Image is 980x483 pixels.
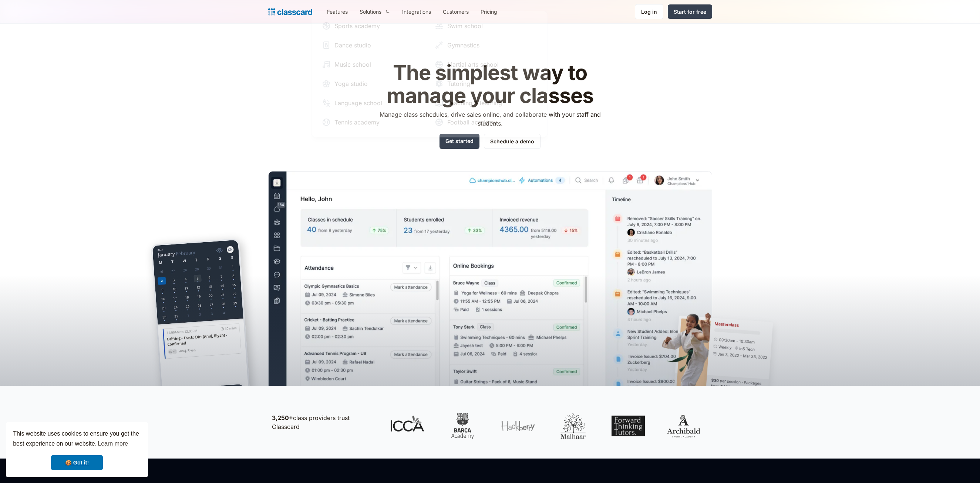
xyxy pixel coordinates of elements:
a: Yoga studio [319,76,427,91]
a: Gymnastics [432,38,540,53]
div: Dance studio [334,41,371,50]
div: Language school [334,99,382,107]
a: Martial arts school [432,57,540,72]
a: Dance studio [319,38,427,53]
div: Swim school [447,21,483,30]
a: Tennis academy [319,115,427,130]
a: dismiss cookie message [51,455,103,470]
a: Tutoring [432,76,540,91]
a: home [268,7,312,17]
a: Start for free [668,4,712,19]
nav: Solutions [311,11,548,137]
div: Solutions [360,8,381,16]
div: Martial arts school [447,60,499,69]
a: Get started [440,134,479,149]
div: Gymnastics [447,41,479,50]
p: class providers trust Classcard [272,413,376,431]
a: Schedule a demo [484,134,540,149]
a: Sports academy [319,19,427,33]
a: Pricing [475,3,503,20]
a: Music school [319,57,427,72]
div: cookieconsent [6,422,148,477]
a: Swim school [432,19,540,33]
div: Tutoring [447,79,470,88]
a: Language school [319,96,427,110]
a: learn more about cookies [97,438,129,449]
a: Log in [635,4,663,19]
div: Sports academy [334,21,380,30]
div: Music school [334,60,371,69]
div: Solutions [354,3,396,20]
span: This website uses cookies to ensure you get the best experience on our website. [13,429,141,449]
a: Customers [437,3,475,20]
div: Log in [641,8,657,16]
a: Teaching & learning [432,96,540,110]
div: Football academy [447,118,497,127]
strong: 3,250+ [272,414,293,422]
a: Football academy [432,115,540,130]
a: Integrations [396,3,437,20]
div: Yoga studio [334,79,368,88]
div: Teaching & learning [447,99,502,107]
div: Start for free [674,8,706,16]
a: Features [321,3,354,20]
div: Tennis academy [334,118,380,127]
